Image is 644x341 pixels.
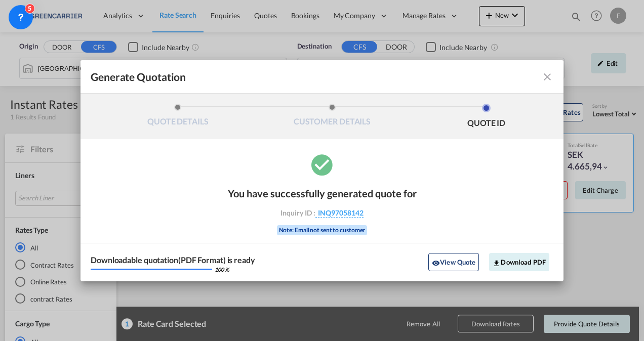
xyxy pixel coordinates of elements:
md-icon: icon-eye [432,259,440,267]
span: INQ97058142 [315,208,364,218]
div: 100 % [215,267,229,272]
md-icon: icon-checkbox-marked-circle [309,152,335,177]
button: icon-eyeView Quote [428,253,479,271]
md-icon: icon-close fg-AAA8AD cursor m-0 [541,71,553,83]
md-dialog: Generate QuotationQUOTE ... [80,60,563,281]
div: Downloadable quotation(PDF Format) is ready [91,256,255,264]
div: You have successfully generated quote for [228,187,417,199]
button: Download PDF [489,253,549,271]
li: QUOTE DETAILS [101,104,255,131]
li: CUSTOMER DETAILS [255,104,410,131]
div: Note: Email not sent to customer [277,225,368,235]
md-icon: icon-download [493,259,501,267]
div: Inquiry ID : [263,208,381,218]
li: QUOTE ID [409,104,563,131]
span: Generate Quotation [91,70,186,83]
